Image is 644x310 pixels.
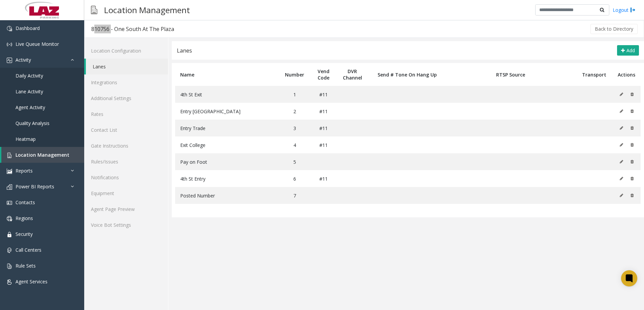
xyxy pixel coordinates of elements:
[7,58,12,63] img: 'icon'
[612,63,641,86] th: Actions
[84,106,168,122] a: Rates
[15,215,33,221] span: Regions
[446,63,575,86] th: RTSP Source
[15,231,33,237] span: Security
[84,169,168,185] a: Notifications
[15,183,54,190] span: Power BI Reports
[576,63,613,86] th: Transport
[626,47,635,54] span: Add
[175,63,279,86] th: Name
[84,90,168,106] a: Additional Settings
[7,26,12,31] img: 'icon'
[7,168,12,174] img: 'icon'
[86,59,168,74] a: Lanes
[15,199,35,206] span: Contacts
[7,200,12,206] img: 'icon'
[279,153,311,170] td: 5
[279,63,311,86] th: Number
[7,263,12,269] img: 'icon'
[311,86,336,103] td: #11
[311,103,336,120] td: #11
[180,142,205,148] span: Exit College
[15,167,33,174] span: Reports
[15,247,41,253] span: Call Centers
[279,120,311,136] td: 3
[7,216,12,221] img: 'icon'
[15,120,50,126] span: Quality Analysis
[7,153,12,158] img: 'icon'
[311,63,336,86] th: Vend Code
[180,91,202,98] span: 4th St Exit
[613,6,636,13] a: Logout
[15,262,36,269] span: Rule Sets
[311,120,336,136] td: #11
[180,192,215,199] span: Posted Number
[7,42,12,47] img: 'icon'
[180,108,240,115] span: Entry [GEOGRAPHIC_DATA]
[15,57,31,63] span: Activity
[617,45,639,56] button: Add
[15,72,43,79] span: Daily Activity
[590,24,638,34] button: Back to Directory
[84,43,168,59] a: Location Configuration
[15,41,59,47] span: Live Queue Monitor
[180,125,205,131] span: Entry Trade
[311,136,336,153] td: #11
[91,25,174,33] div: 810756 - One South At The Plaza
[15,25,40,31] span: Dashboard
[15,104,45,111] span: Agent Activity
[84,138,168,154] a: Gate Instructions
[101,2,193,18] h3: Location Management
[279,187,311,204] td: 7
[1,147,84,163] a: Location Management
[15,88,43,95] span: Lane Activity
[84,217,168,233] a: Voice Bot Settings
[84,74,168,90] a: Integrations
[84,122,168,138] a: Contact List
[279,86,311,103] td: 1
[311,170,336,187] td: #11
[336,63,368,86] th: DVR Channel
[84,154,168,169] a: Rules/Issues
[279,103,311,120] td: 2
[7,248,12,253] img: 'icon'
[180,159,207,165] span: Pay on Foot
[15,278,47,285] span: Agent Services
[15,136,36,142] span: Heatmap
[91,2,97,18] img: pageIcon
[15,152,69,158] span: Location Management
[7,279,12,285] img: 'icon'
[368,63,446,86] th: Send # Tone On Hang Up
[84,185,168,201] a: Equipment
[180,176,205,182] span: 4th St Entry
[177,46,192,55] div: Lanes
[630,6,636,13] img: logout
[84,201,168,217] a: Agent Page Preview
[7,232,12,237] img: 'icon'
[279,136,311,153] td: 4
[7,184,12,190] img: 'icon'
[279,170,311,187] td: 6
